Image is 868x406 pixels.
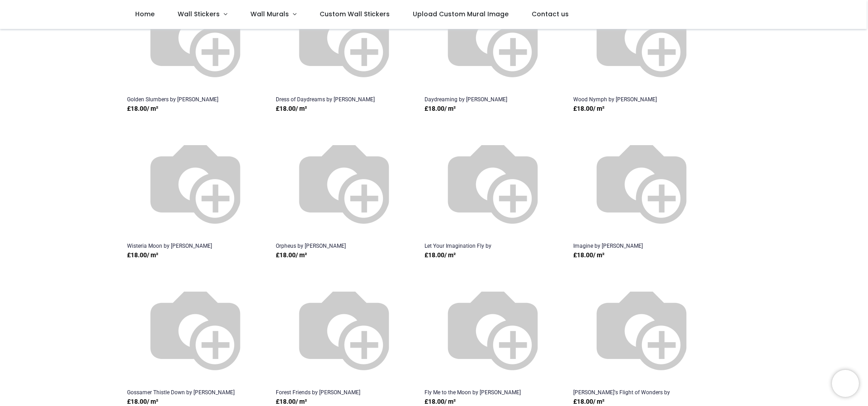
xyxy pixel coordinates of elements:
a: Golden Slumbers by [PERSON_NAME] [127,95,236,103]
span: Custom Wall Stickers [320,9,390,19]
img: Imagine Wall Mural by Josephine Wall [584,123,699,239]
a: Gossamer Thistle Down by [PERSON_NAME] [127,388,236,396]
a: [PERSON_NAME]'s Flight of Wonders by [PERSON_NAME] [573,388,682,396]
a: Orpheus by [PERSON_NAME] [276,242,385,249]
img: Gossamer Thistle Down Wall Mural by Josephine Wall [137,270,253,386]
strong: £ 18.00 / m² [127,251,158,260]
strong: £ 18.00 / m² [425,251,456,260]
a: Let Your Imagination Fly by [PERSON_NAME] [425,242,533,249]
strong: £ 18.00 / m² [573,104,604,113]
strong: £ 18.00 / m² [573,251,604,260]
img: Forest Friends Wall Mural by Josephine Wall [286,270,402,386]
img: Let Your Imagination Fly Wall Mural by Josephine Wall [435,123,551,239]
img: Fly Me to the Moon Wall Mural by Josephine Wall [435,270,551,386]
img: Alexandra's Flight of Wonders Wall Mural by Josephine Wall [584,270,699,386]
strong: £ 18.00 / m² [425,104,456,113]
strong: £ 18.00 / m² [127,104,158,113]
iframe: Brevo live chat [832,370,859,397]
strong: £ 18.00 / m² [276,104,307,113]
span: Home [135,9,155,19]
a: Wisteria Moon by [PERSON_NAME] [127,242,236,249]
strong: £ 18.00 / m² [276,251,307,260]
a: Daydreaming by [PERSON_NAME] [425,95,533,103]
img: Orpheus Wall Mural by Josephine Wall [286,123,402,239]
a: Forest Friends by [PERSON_NAME] [276,388,385,396]
span: Wall Murals [250,9,289,19]
img: Wisteria Moon Wall Mural by Josephine Wall [137,123,253,239]
a: Imagine by [PERSON_NAME] [573,242,682,249]
span: Contact us [532,9,569,19]
a: Fly Me to the Moon by [PERSON_NAME] [425,388,533,396]
span: Wall Stickers [178,9,220,19]
span: Upload Custom Mural Image [413,9,509,19]
a: Dress of Daydreams by [PERSON_NAME] [276,95,385,103]
a: Wood Nymph by [PERSON_NAME] [573,95,682,103]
